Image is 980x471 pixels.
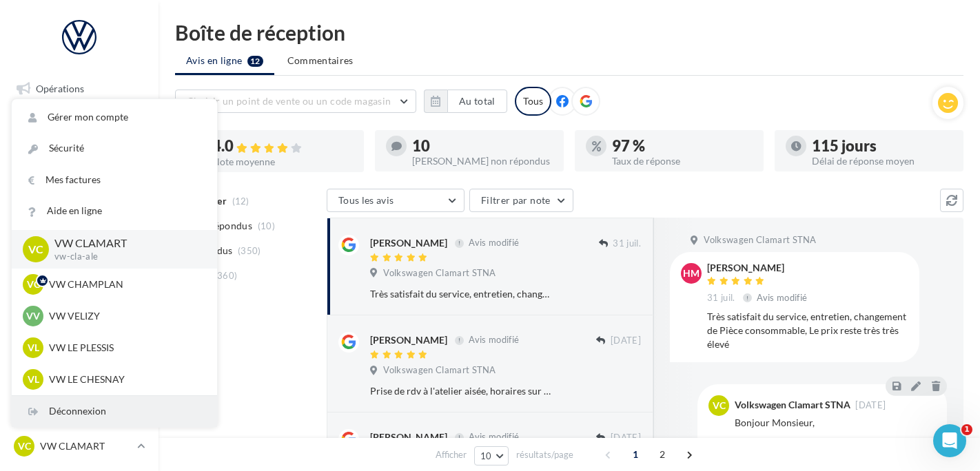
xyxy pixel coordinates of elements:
[12,165,217,196] a: Mes factures
[469,189,573,212] button: Filtrer par note
[383,364,496,377] span: Volkswagen Clamart STNA
[651,443,673,465] span: 2
[26,309,40,323] span: VV
[370,384,551,398] div: Prise de rdv à l'atelier aisée, horaires sur place respectés, compétence et amabilité, tout en ét...
[480,450,492,461] span: 10
[214,270,238,281] span: (360)
[28,241,43,257] span: VC
[424,90,507,113] button: Au total
[8,144,150,173] a: Visibilité en ligne
[961,424,972,435] span: 1
[624,443,646,465] span: 1
[436,448,467,461] span: Afficher
[40,439,132,453] p: VW CLAMART
[28,373,39,386] span: VL
[8,315,150,356] a: PLV et print personnalisable
[54,235,195,251] p: VW CLAMART
[212,138,353,154] div: 4.0
[175,90,416,113] button: Choisir un point de vente ou un code magasin
[49,278,201,291] p: VW CHAMPLAN
[612,138,753,154] div: 97 %
[611,432,641,444] span: [DATE]
[287,54,354,67] span: Commentaires
[707,310,908,351] div: Très satisfait du service, entretien, changement de Pièce consommable, Le prix reste très très élevé
[8,178,150,207] a: Campagnes
[704,234,816,247] span: Volkswagen Clamart STNA
[187,95,391,107] span: Choisir un point de vente ou un code magasin
[469,335,519,346] span: Avis modifié
[175,22,963,43] div: Boîte de réception
[28,341,39,355] span: VL
[707,292,735,304] span: 31 juil.
[49,309,201,323] p: VW VELIZY
[12,196,217,227] a: Aide en ligne
[383,267,496,280] span: Volkswagen Clamart STNA
[469,432,519,443] span: Avis modifié
[474,446,509,465] button: 10
[8,247,150,275] a: Médiathèque
[12,396,217,427] div: Déconnexion
[757,292,807,303] span: Avis modifié
[27,278,40,291] span: VC
[812,138,952,154] div: 115 jours
[613,238,641,250] span: 31 juil.
[515,87,551,116] div: Tous
[8,74,150,103] a: Opérations
[338,194,394,206] span: Tous les avis
[933,424,966,457] iframe: Intercom live chat
[516,448,573,461] span: résultats/page
[12,102,217,133] a: Gérer mon compte
[8,109,150,138] a: Boîte de réception12
[370,430,447,444] div: [PERSON_NAME]
[212,157,353,167] div: Note moyenne
[36,83,84,94] span: Opérations
[12,133,217,164] a: Sécurité
[370,236,447,250] div: [PERSON_NAME]
[49,341,201,355] p: VW LE PLESSIS
[412,156,553,166] div: [PERSON_NAME] non répondus
[188,219,252,233] span: Non répondus
[713,399,726,412] span: VC
[8,281,150,310] a: Calendrier
[370,287,551,301] div: Très satisfait du service, entretien, changement de Pièce consommable, Le prix reste très très élevé
[327,189,465,212] button: Tous les avis
[11,433,147,459] a: VC VW CLAMART
[49,373,201,386] p: VW LE CHESNAY
[258,220,275,231] span: (10)
[469,238,519,249] span: Avis modifié
[855,401,886,410] span: [DATE]
[612,156,753,166] div: Taux de réponse
[812,156,952,166] div: Délai de réponse moyen
[447,90,507,113] button: Au total
[54,251,195,263] p: vw-cla-ale
[683,266,700,280] span: hm
[735,400,850,410] div: Volkswagen Clamart STNA
[8,361,150,401] a: Campagnes DataOnDemand
[370,333,447,347] div: [PERSON_NAME]
[611,335,641,347] span: [DATE]
[8,213,150,242] a: Contacts
[18,439,31,453] span: VC
[238,245,261,256] span: (350)
[412,138,553,154] div: 10
[707,263,810,273] div: [PERSON_NAME]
